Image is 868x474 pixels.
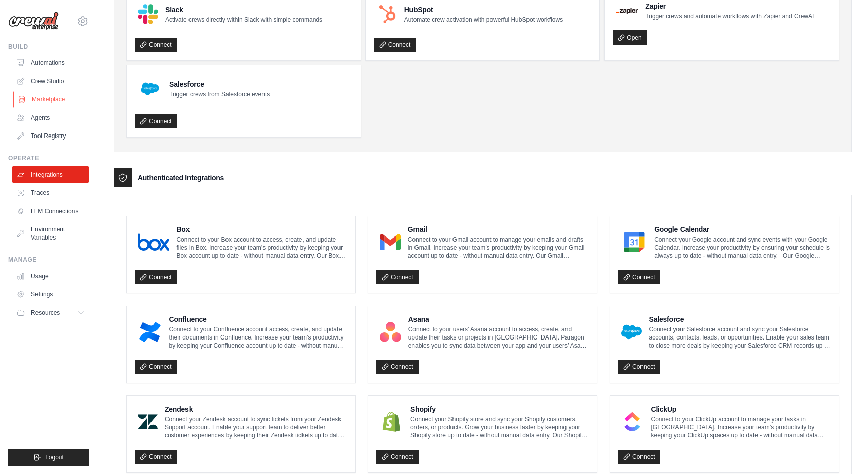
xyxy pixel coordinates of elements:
[380,412,403,432] img: Shopify Logo
[618,450,660,464] a: Connect
[165,404,347,414] h4: Zendesk
[12,268,89,284] a: Usage
[621,322,642,342] img: Salesforce Logo
[649,325,831,350] p: Connect your Salesforce account and sync your Salesforce accounts, contacts, leads, or opportunit...
[618,360,660,374] a: Connect
[410,404,589,414] h4: Shopify
[410,415,589,439] p: Connect your Shopify store and sync your Shopify customers, orders, or products. Grow your busine...
[12,166,89,183] a: Integrations
[45,453,64,461] span: Logout
[135,114,177,128] a: Connect
[138,412,158,432] img: Zendesk Logo
[380,232,401,252] img: Gmail Logo
[135,450,177,464] a: Connect
[31,309,60,317] span: Resources
[8,256,89,264] div: Manage
[8,12,59,31] img: Logo
[618,270,660,284] a: Connect
[621,232,647,252] img: Google Calendar Logo
[376,270,419,284] a: Connect
[12,304,89,321] button: Resources
[408,325,589,350] p: Connect to your users’ Asana account to access, create, and update their tasks or projects in [GE...
[654,224,831,234] h4: Google Calendar
[374,38,416,52] a: Connect
[13,91,90,108] a: Marketplace
[404,5,563,15] h4: HubSpot
[645,1,814,11] h4: Zapier
[176,235,347,260] p: Connect to your Box account to access, create, and update files in Box. Increase your team’s prod...
[169,79,270,89] h4: Salesforce
[135,270,177,284] a: Connect
[165,5,322,15] h4: Slack
[408,314,589,324] h4: Asana
[12,203,89,219] a: LLM Connections
[138,77,162,101] img: Salesforce Logo
[12,110,89,126] a: Agents
[616,8,638,14] img: Zapier Logo
[377,4,397,24] img: HubSpot Logo
[165,16,322,24] p: Activate crews directly within Slack with simple commands
[176,224,347,234] h4: Box
[645,12,814,20] p: Trigger crews and automate workflows with Zapier and CrewAI
[8,43,89,51] div: Build
[651,404,831,414] h4: ClickUp
[404,16,563,24] p: Automate crew activation with powerful HubSpot workflows
[138,4,158,24] img: Slack Logo
[8,449,89,466] button: Logout
[138,173,224,183] h3: Authenticated Integrations
[376,450,419,464] a: Connect
[613,30,647,45] a: Open
[380,322,401,342] img: Asana Logo
[651,415,831,439] p: Connect to your ClickUp account to manage your tasks in [GEOGRAPHIC_DATA]. Increase your team’s p...
[654,235,831,260] p: Connect your Google account and sync events with your Google Calendar. Increase your productivity...
[138,322,162,342] img: Confluence Logo
[12,128,89,144] a: Tool Registry
[135,38,177,52] a: Connect
[12,221,89,246] a: Environment Variables
[817,425,868,474] iframe: Chat Widget
[138,232,169,252] img: Box Logo
[169,325,348,350] p: Connect to your Confluence account access, create, and update their documents in Confluence. Incr...
[649,314,831,324] h4: Salesforce
[408,224,589,234] h4: Gmail
[12,185,89,201] a: Traces
[8,154,89,162] div: Operate
[376,360,419,374] a: Connect
[165,415,347,439] p: Connect your Zendesk account to sync tickets from your Zendesk Support account. Enable your suppo...
[12,73,89,89] a: Crew Studio
[169,90,270,98] p: Trigger crews from Salesforce events
[169,314,348,324] h4: Confluence
[408,235,589,260] p: Connect to your Gmail account to manage your emails and drafts in Gmail. Increase your team’s pro...
[135,360,177,374] a: Connect
[621,412,644,432] img: ClickUp Logo
[12,286,89,302] a: Settings
[12,55,89,71] a: Automations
